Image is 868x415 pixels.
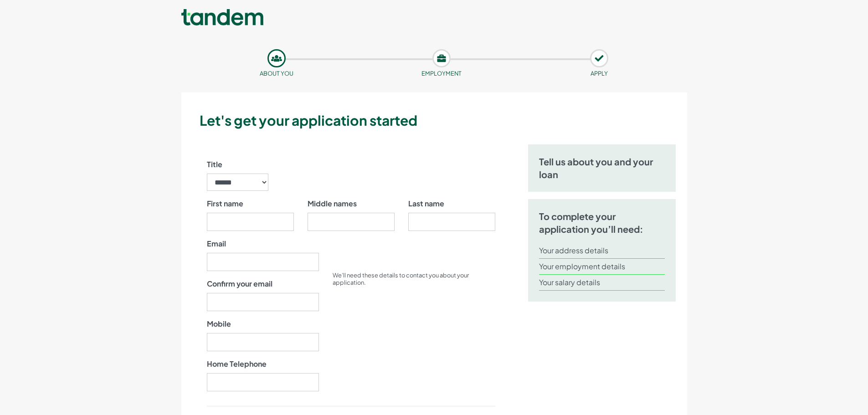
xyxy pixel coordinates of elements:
small: About you [260,70,293,77]
label: Home Telephone [207,359,267,369]
small: Employment [421,70,462,77]
label: Email [207,238,226,249]
label: Mobile [207,318,231,329]
small: APPLY [591,70,608,77]
h5: Tell us about you and your loan [539,155,665,181]
label: Middle names [308,198,357,209]
label: Title [207,159,222,170]
h3: Let's get your application started [200,111,683,130]
label: Last name [408,198,444,209]
h5: To complete your application you’ll need: [539,210,665,236]
label: Confirm your email [207,278,272,289]
li: Your employment details [539,259,665,275]
li: Your address details [539,243,665,259]
li: Your salary details [539,275,665,291]
small: We’ll need these details to contact you about your application. [333,272,469,286]
label: First name [207,198,243,209]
